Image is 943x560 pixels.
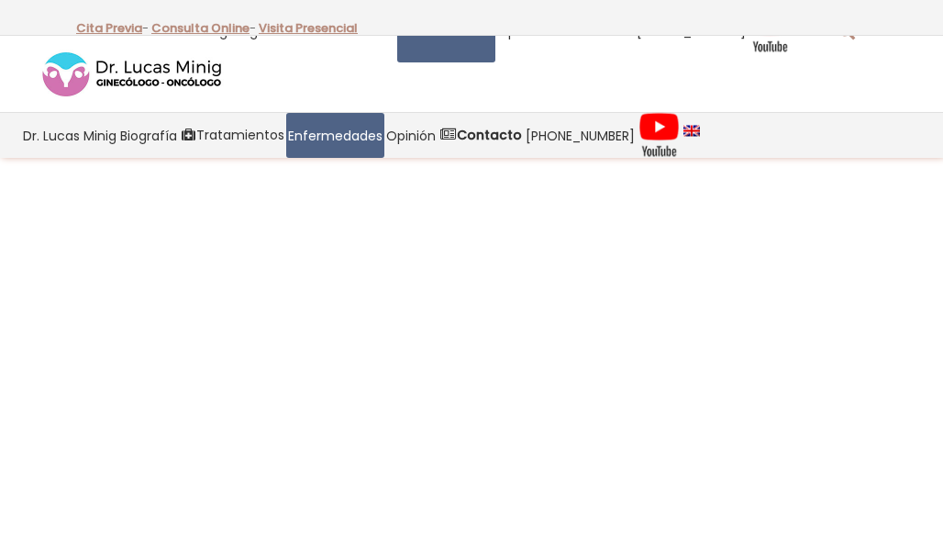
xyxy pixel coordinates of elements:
span: Tratamientos [196,125,284,146]
a: Tratamientos [179,113,286,158]
a: [PHONE_NUMBER] [524,113,637,158]
img: language english [683,125,700,136]
a: Dr. Lucas Minig [21,113,118,158]
a: Consulta Online [151,19,250,37]
span: Opinión [386,125,436,146]
img: Videos Youtube Ginecología [638,112,680,158]
p: - [151,17,256,40]
a: Enfermedades [286,113,384,158]
strong: Contacto [457,126,522,144]
a: language english [682,113,702,158]
a: Opinión [384,113,438,158]
a: Visita Presencial [259,19,358,37]
a: Biografía [118,113,179,158]
img: Videos Youtube Ginecología [749,7,791,53]
a: Videos Youtube Ginecología [637,113,682,158]
span: [PHONE_NUMBER] [526,125,635,146]
p: - [76,17,149,40]
span: Biografía [120,125,177,146]
span: Dr. Lucas Minig [23,125,116,146]
a: Cita Previa [76,19,142,37]
span: Enfermedades [288,125,383,146]
a: Contacto [438,113,524,158]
